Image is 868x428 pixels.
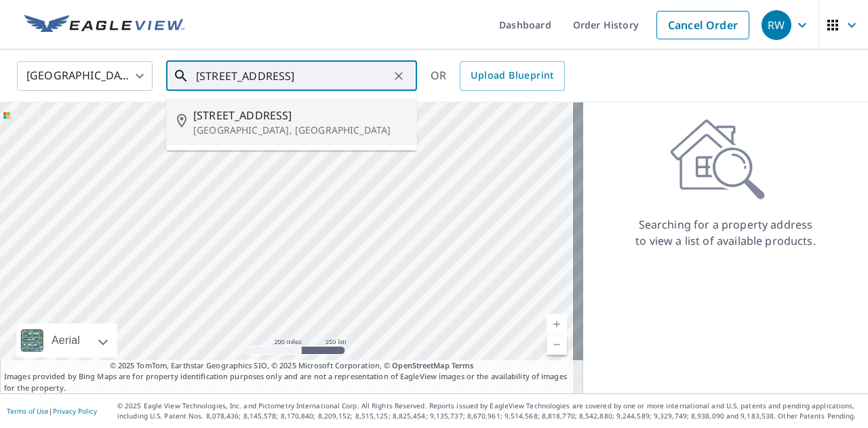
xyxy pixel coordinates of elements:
[117,401,861,421] p: © 2025 Eagle View Technologies, Inc. and Pictometry International Corp. All Rights Reserved. Repo...
[193,123,406,137] p: [GEOGRAPHIC_DATA], [GEOGRAPHIC_DATA]
[431,61,565,91] div: OR
[193,107,406,123] span: [STREET_ADDRESS]
[656,11,749,39] a: Cancel Order
[389,66,408,85] button: Clear
[635,216,816,249] p: Searching for a property address to view a list of available products.
[471,67,553,84] span: Upload Blueprint
[53,406,97,416] a: Privacy Policy
[24,15,184,35] img: EV Logo
[7,406,49,416] a: Terms of Use
[17,57,153,95] div: [GEOGRAPHIC_DATA]
[7,407,97,415] p: |
[47,324,84,357] div: Aerial
[460,61,564,91] a: Upload Blueprint
[547,334,567,355] a: Current Level 5, Zoom Out
[110,360,474,372] span: © 2025 TomTom, Earthstar Geographics SIO, © 2025 Microsoft Corporation, ©
[392,360,449,370] a: OpenStreetMap
[452,360,474,370] a: Terms
[196,57,389,95] input: Search by address or latitude-longitude
[762,10,791,40] div: RW
[16,324,117,357] div: Aerial
[547,314,567,334] a: Current Level 5, Zoom In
